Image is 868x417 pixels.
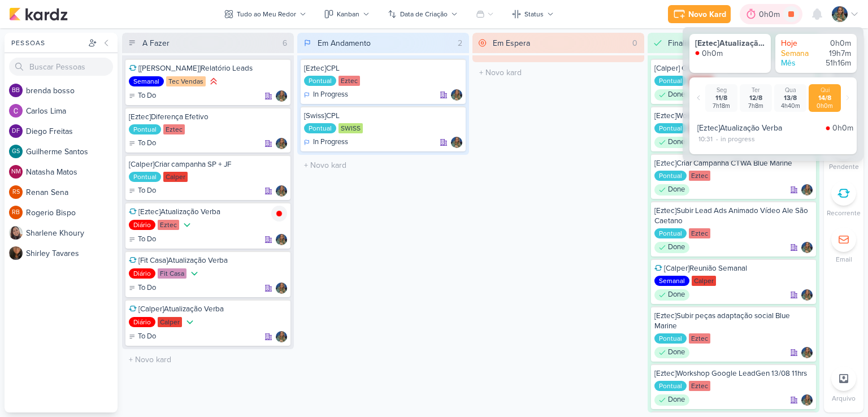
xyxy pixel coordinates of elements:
[276,138,287,149] div: Responsável: Isabella Gutierres
[124,351,292,368] input: + Novo kard
[697,122,821,134] div: [Eztec]Atualização Verba
[138,90,156,102] p: To Do
[129,90,156,102] div: To Do
[475,64,642,81] input: + Novo kard
[654,263,813,273] div: [Calper]Reunião Semanal
[801,289,813,301] div: Responsável: Isabella Gutierres
[668,37,703,49] div: Finalizado
[9,38,86,48] div: Pessoas
[695,51,700,55] img: tracking
[801,184,813,196] img: Isabella Gutierres
[654,206,813,226] div: [Eztec]Subir Lead Ads Animado Vídeo Ale São Caetano
[166,76,206,86] div: Tec Vendas
[12,189,20,196] p: RS
[142,37,170,49] div: A Fazer
[163,124,185,134] div: Eztec
[26,85,118,97] div: b r e n d a b o s s o
[129,234,156,245] div: To Do
[129,138,156,149] div: To Do
[9,185,23,199] div: Renan Sena
[26,247,118,259] div: S h i r l e y T a v a r e s
[276,234,287,245] div: Responsável: Isabella Gutierres
[781,38,815,49] div: Hoje
[129,112,287,122] div: [Eztec]Diferença Efetivo
[271,206,287,221] img: tracking
[742,86,770,94] div: Ter
[811,94,839,102] div: 14/8
[654,228,687,238] div: Pontual
[759,8,783,20] div: 0h0m
[827,208,861,218] p: Recorrente
[826,126,830,131] img: tracking
[451,89,462,101] div: Responsável: Isabella Gutierres
[9,104,23,118] img: Carlos Lima
[26,166,118,178] div: N a t a s h a M a t o s
[801,242,813,253] div: Responsável: Isabella Gutierres
[668,347,685,358] p: Done
[9,165,23,179] div: Natasha Matos
[453,37,467,49] div: 2
[189,268,200,279] div: Prioridade Baixa
[129,331,156,342] div: To Do
[313,89,348,101] p: In Progress
[688,8,726,20] div: Novo Kard
[451,89,462,101] img: Isabella Gutierres
[654,394,689,406] div: Done
[811,86,839,94] div: Qui
[689,381,710,391] div: Eztec
[801,347,813,358] div: Responsável: Isabella Gutierres
[138,331,156,342] p: To Do
[276,283,287,294] img: Isabella Gutierres
[801,394,813,406] div: Responsável: Isabella Gutierres
[801,347,813,358] img: Isabella Gutierres
[668,5,731,23] button: Novo Kard
[776,94,804,102] div: 13/8
[654,311,813,331] div: [Eztec]Subir peças adaptação social Blue Marine
[276,331,287,342] img: Isabella Gutierres
[668,289,685,301] p: Done
[9,84,23,97] div: brenda bosso
[776,86,804,94] div: Qua
[668,242,685,253] p: Done
[304,63,462,73] div: [Eztec]CPL
[695,38,765,49] div: [Eztec]Atualização Verba
[668,137,685,148] p: Done
[338,76,360,86] div: Eztec
[781,49,815,59] div: Semana
[338,123,363,133] div: SWISS
[689,171,710,181] div: Eztec
[654,123,687,133] div: Pontual
[276,234,287,245] img: Isabella Gutierres
[654,89,689,101] div: Done
[129,304,287,314] div: [Calper]Atualização Verba
[129,268,155,279] div: Diário
[158,220,179,230] div: Eztec
[689,333,710,344] div: Eztec
[654,111,813,121] div: [Eztec]Workshop Meta Reels 13/08 14hrs
[158,268,186,279] div: Fit Casa
[832,393,856,403] p: Arquivo
[832,6,848,22] img: Isabella Gutierres
[654,289,689,301] div: Done
[26,207,118,219] div: R o g e r i o B i s p o
[654,333,687,344] div: Pontual
[276,283,287,294] div: Responsável: Isabella Gutierres
[208,76,219,87] div: Prioridade Alta
[12,128,20,134] p: DF
[158,317,182,327] div: Calper
[493,37,530,49] div: Em Espera
[9,226,23,240] img: Sharlene Khoury
[278,37,292,49] div: 6
[708,94,735,102] div: 11/8
[129,317,155,327] div: Diário
[697,134,714,144] div: 10:31
[129,172,161,182] div: Pontual
[668,394,685,406] p: Done
[26,146,118,158] div: G u i l h e r m e S a n t o s
[654,347,689,358] div: Done
[781,58,815,68] div: Mês
[654,137,689,148] div: Done
[708,86,735,94] div: Seg
[304,89,348,101] div: In Progress
[304,111,462,121] div: [Swiss]CPL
